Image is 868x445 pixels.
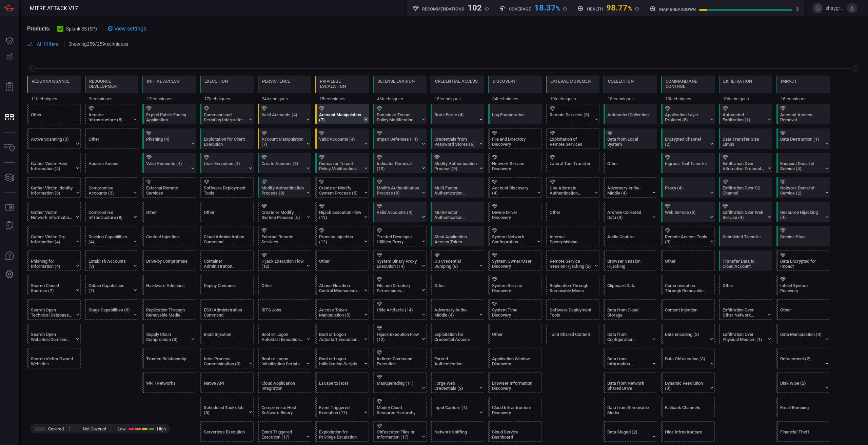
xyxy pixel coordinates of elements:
[88,185,131,196] div: Compromise Accounts (3)
[661,104,715,124] div: T1071: Application Layer Protocol
[258,226,311,246] div: T1133: External Remote Services
[146,161,189,171] div: Valid Accounts (4)
[146,112,189,122] div: Exploit Public-Facing Application
[142,177,196,198] div: T1133: External Remote Services
[661,226,715,246] div: T1219: Remote Access Tools
[431,128,484,149] div: T1555: Credentials from Password Stores
[604,324,657,344] div: T1602: Data from Configuration Repository (Not covered)
[200,93,254,104] div: 17 techniques
[431,324,484,344] div: T1212: Exploitation for Credential Access (Not covered)
[200,397,254,417] div: T1053: Scheduled Task/Job (Not covered)
[200,226,254,246] div: T1651: Cloud Administration Command (Not covered)
[431,153,484,173] div: T1556: Modify Authentication Process
[27,250,81,271] div: T1598: Phishing for Information (Not covered)
[377,161,419,171] div: Indicator Removal (10)
[373,372,427,393] div: T1036: Masquerading
[665,161,707,171] div: Ingress Tool Transfer
[85,226,138,246] div: T1587: Develop Capabilities (Not covered)
[200,202,254,222] div: Other (Not covered)
[776,348,830,368] div: T1491: Defacement (Not covered)
[315,421,369,442] div: T1068: Exploitation for Privilege Escalation (Not covered)
[27,275,81,295] div: T1597: Search Closed Sources (Not covered)
[258,250,311,271] div: T1574: Hijack Execution Flow
[27,128,81,149] div: T1595: Active Scanning (Not covered)
[1,49,18,65] button: Detections
[315,397,369,417] div: T1546: Event Triggered Execution (Not covered)
[431,76,484,104] div: TA0006: Credential Access
[200,104,254,124] div: T1059: Command and Scripting Interpreter
[142,372,196,393] div: T1669: Wi-Fi Networks (Not covered)
[320,79,364,89] div: Privilege Escalation
[31,112,73,122] div: Other
[377,185,419,196] div: Modify Authentication Process (9)
[27,41,59,47] button: All Filters
[89,79,134,89] div: Resource Development
[719,153,772,173] div: T1048: Exfiltration Over Alternative Protocol
[488,202,542,222] div: T1652: Device Driver Discovery
[661,372,715,393] div: T1568: Dynamic Resolution (Not covered)
[373,275,427,295] div: T1222: File and Directory Permissions Modification
[492,112,534,122] div: Log Enumeration
[85,76,138,104] div: TA0042: Resource Development
[27,76,81,104] div: TA0043: Reconnaissance (Not covered)
[781,79,797,84] div: Impact
[546,177,599,198] div: T1550: Use Alternate Authentication Material
[604,226,657,246] div: T1123: Audio Capture (Not covered)
[315,128,369,149] div: T1078: Valid Accounts
[776,93,830,104] div: 16 techniques
[373,226,427,246] div: T1127: Trusted Developer Utilities Proxy Execution
[373,348,427,368] div: T1202: Indirect Command Execution
[661,76,715,104] div: TA0011: Command and Control
[488,226,542,246] div: T1016: System Network Configuration Discovery
[604,372,657,393] div: T1039: Data from Network Shared Drive (Not covered)
[607,137,650,147] div: Data from Local System
[68,41,128,47] p: Showing 259 / 259 techniques
[431,372,484,393] div: T1606: Forge Web Credentials (Not covered)
[85,177,138,198] div: T1586: Compromise Accounts (Not covered)
[666,79,710,89] div: Command and Control
[422,6,464,12] h5: Recommendations
[1,109,18,125] button: MITRE - Detection Posture
[604,348,657,368] div: T1213: Data from Information Repositories (Not covered)
[776,202,830,222] div: T1496: Resource Hijacking
[258,397,311,417] div: T1554: Compromise Host Software Binary (Not covered)
[659,7,696,12] h5: map breakdown
[534,3,560,11] div: 18.37
[85,93,138,104] div: 9 techniques
[200,372,254,393] div: T1106: Native API (Not covered)
[1,200,18,216] button: Rule Catalog
[85,202,138,222] div: T1584: Compromise Infrastructure (Not covered)
[492,137,534,147] div: File and Directory Discovery
[1,33,18,49] button: Dashboard
[488,250,542,271] div: T1033: System Owner/User Discovery
[373,324,427,344] div: T1574: Hijack Execution Flow
[776,177,830,198] div: T1498: Network Denial of Service
[85,275,138,295] div: T1588: Obtain Capabilities (Not covered)
[88,112,131,122] div: Acquire Infrastructure (8)
[550,161,592,171] div: Lateral Tool Transfer
[776,250,830,271] div: T1486: Data Encrypted for Impact
[488,299,542,320] div: T1124: System Time Discovery
[661,324,715,344] div: T1132: Data Encoding (Not covered)
[780,112,823,122] div: Account Access Removal
[546,226,599,246] div: T1534: Internal Spearphishing (Not covered)
[315,177,369,198] div: T1543: Create or Modify System Process
[431,202,484,222] div: T1621: Multi-Factor Authentication Request Generation
[776,76,830,104] div: TA0040: Impact
[85,153,138,173] div: T1650: Acquire Access (Not covered)
[85,299,138,320] div: T1608: Stage Capabilities (Not covered)
[146,137,189,147] div: Phishing (4)
[431,299,484,320] div: T1557: Adversary-in-the-Middle (Not covered)
[661,348,715,368] div: T1001: Data Obfuscation (Not covered)
[661,177,715,198] div: T1090: Proxy
[719,93,772,104] div: 10 techniques
[27,153,81,173] div: T1592: Gather Victim Host Information (Not covered)
[604,93,657,104] div: 18 techniques
[258,202,311,222] div: T1543: Create or Modify System Process
[315,104,369,124] div: T1098: Account Manipulation
[142,104,196,124] div: T1190: Exploit Public-Facing Application
[719,226,772,246] div: T1029: Scheduled Transfer
[258,153,311,173] div: T1136: Create Account
[488,177,542,198] div: T1087: Account Discovery
[434,161,477,171] div: Modify Authentication Process (9)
